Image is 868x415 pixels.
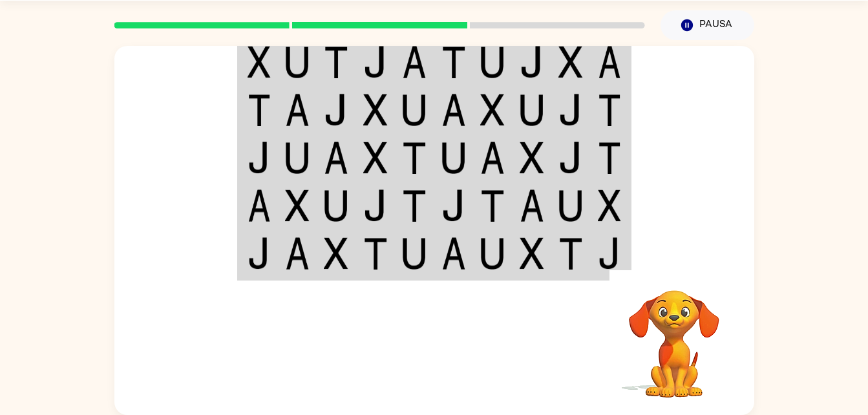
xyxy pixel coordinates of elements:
img: t [402,142,427,174]
img: u [285,142,310,174]
img: a [402,46,427,78]
video: Tu navegador debe admitir la reproducción de archivos .mp4 para usar Literably. Intenta usar otro... [609,270,739,399]
img: a [324,142,348,174]
img: a [441,237,466,270]
img: a [441,94,466,126]
img: x [520,237,544,270]
img: j [363,189,388,222]
img: t [402,189,427,222]
img: x [248,46,271,78]
img: t [598,94,621,126]
img: u [480,237,505,270]
img: j [520,46,544,78]
img: x [598,189,621,222]
img: a [598,46,621,78]
img: x [363,94,388,126]
img: u [558,189,583,222]
img: a [248,189,271,222]
img: x [558,46,583,78]
img: t [558,237,583,270]
img: j [248,142,271,174]
img: t [480,189,505,222]
img: u [402,94,427,126]
img: j [598,237,621,270]
img: t [324,46,348,78]
button: Pausa [661,10,754,40]
img: u [285,46,310,78]
img: x [324,237,348,270]
img: a [285,237,310,270]
img: j [324,94,348,126]
img: t [248,94,271,126]
img: u [402,237,427,270]
img: u [324,189,348,222]
img: j [363,46,388,78]
img: j [248,237,271,270]
img: a [520,189,544,222]
img: x [480,94,505,126]
img: a [285,94,310,126]
img: a [480,142,505,174]
img: j [558,94,583,126]
img: j [441,189,466,222]
img: j [558,142,583,174]
img: x [363,142,388,174]
img: u [480,46,505,78]
img: x [520,142,544,174]
img: t [441,46,466,78]
img: t [363,237,388,270]
img: u [441,142,466,174]
img: u [520,94,544,126]
img: t [598,142,621,174]
img: x [285,189,310,222]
